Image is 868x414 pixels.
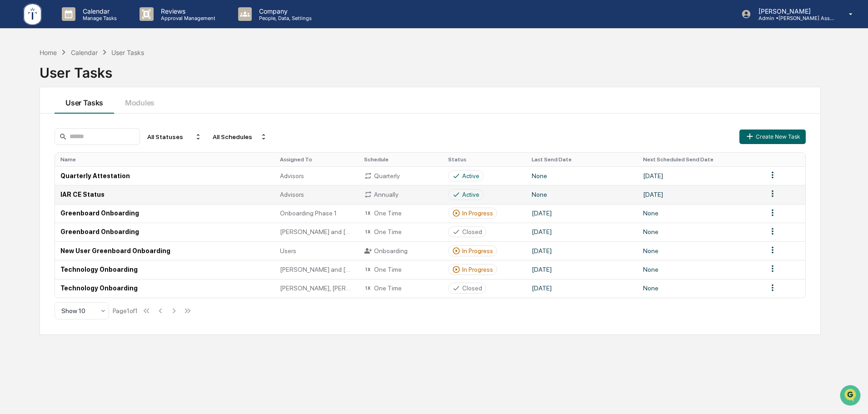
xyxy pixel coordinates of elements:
[9,19,165,34] p: How can we help?
[280,209,337,217] span: Onboarding Phase 1
[526,153,637,166] th: Last Send Date
[31,79,115,86] div: We're available if you need us!
[71,49,98,56] div: Calendar
[364,265,437,274] div: One Time
[9,70,25,86] img: 1746055101610-c473b297-6a78-478c-a979-82029cc54cd1
[364,228,437,236] div: One Time
[111,49,144,56] div: User Tasks
[209,130,271,144] div: All Schedules
[55,204,274,223] td: Greenboard Onboarding
[462,191,479,198] div: Active
[64,200,110,208] a: Powered byPylon
[154,7,220,15] p: Reviews
[526,166,637,185] td: None
[75,124,79,131] span: •
[62,158,116,174] a: 🗄️Attestations
[526,185,637,204] td: None
[55,87,114,114] button: User Tasks
[55,223,274,241] td: Greenboard Onboarding
[144,130,205,144] div: All Statuses
[839,384,863,409] iframe: Open customer support
[638,260,762,279] td: None
[280,266,353,273] span: [PERSON_NAME] and [PERSON_NAME] Onboarding
[9,101,61,108] div: Past conversations
[462,172,479,180] div: Active
[22,2,44,27] img: logo
[638,185,762,204] td: [DATE]
[364,209,437,217] div: One Time
[31,70,149,79] div: Start new chat
[638,241,762,260] td: None
[55,185,274,204] td: IAR CE Status
[359,153,443,166] th: Schedule
[751,7,836,15] p: [PERSON_NAME]
[55,260,274,279] td: Technology Onboarding
[55,279,274,298] td: Technology Onboarding
[274,153,359,166] th: Assigned To
[751,15,836,21] p: Admin • [PERSON_NAME] Asset Management LLC
[75,7,121,15] p: Calendar
[526,241,637,260] td: [DATE]
[155,72,165,83] button: Start new chat
[113,307,138,314] div: Page 1 of 1
[75,161,113,170] span: Attestations
[90,201,110,208] span: Pylon
[526,279,637,298] td: [DATE]
[280,172,304,180] span: Advisors
[364,284,437,292] div: One Time
[739,130,806,144] button: Create New Task
[280,191,304,198] span: Advisors
[66,162,73,170] div: 🗄️
[18,124,25,131] img: 1746055101610-c473b297-6a78-478c-a979-82029cc54cd1
[280,284,353,292] span: [PERSON_NAME], [PERSON_NAME], [PERSON_NAME] Onboard
[55,241,274,260] td: New User Greenboard Onboarding
[280,247,296,254] span: Users
[638,279,762,298] td: None
[364,247,437,255] div: Onboarding
[462,228,482,235] div: Closed
[462,247,493,254] div: In Progress
[18,161,59,170] span: Preclearance
[55,166,274,185] td: Quarterly Attestation
[638,166,762,185] td: [DATE]
[526,260,637,279] td: [DATE]
[462,284,482,292] div: Closed
[5,158,62,174] a: 🖐️Preclearance
[18,179,57,188] span: Data Lookup
[252,15,316,21] p: People, Data, Settings
[443,153,527,166] th: Status
[364,190,437,199] div: Annually
[462,266,493,273] div: In Progress
[364,172,437,180] div: Quarterly
[526,204,637,223] td: [DATE]
[9,180,16,187] div: 🔎
[154,15,220,21] p: Approval Management
[9,115,24,130] img: Cameron Burns
[638,153,762,166] th: Next Scheduled Send Date
[75,15,121,21] p: Manage Tasks
[40,49,57,56] div: Home
[40,57,821,81] div: User Tasks
[638,223,762,241] td: None
[141,99,165,110] button: See all
[55,153,274,166] th: Name
[252,7,316,15] p: Company
[80,124,99,131] span: [DATE]
[280,228,353,235] span: [PERSON_NAME] and [PERSON_NAME] Onboarding
[526,223,637,241] td: [DATE]
[462,209,493,217] div: In Progress
[114,87,165,114] button: Modules
[9,162,16,170] div: 🖐️
[28,124,74,131] span: [PERSON_NAME]
[5,175,61,191] a: 🔎Data Lookup
[638,204,762,223] td: None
